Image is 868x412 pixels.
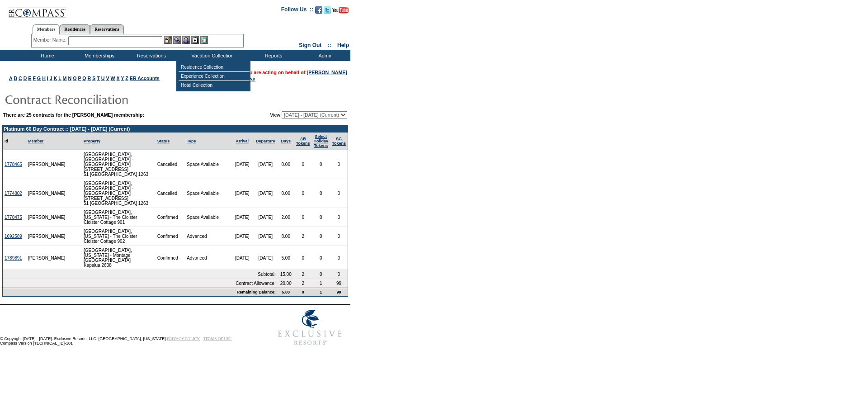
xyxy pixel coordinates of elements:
a: ER Accounts [130,76,160,81]
td: 0 [312,179,330,208]
td: Remaining Balance: [3,288,278,296]
td: Space Available [185,150,231,179]
a: P [78,76,81,81]
td: Home [20,50,72,61]
td: 0 [312,246,330,270]
td: Advanced [185,227,231,246]
td: Vacation Collection [176,50,246,61]
td: [DATE] [254,227,278,246]
td: Admin [298,50,350,61]
td: [DATE] [254,179,278,208]
td: 0 [330,270,348,279]
td: Advanced [185,246,231,270]
img: Become our fan on Facebook [315,6,322,14]
td: Confirmed [156,246,185,270]
td: [DATE] [254,246,278,270]
a: [PERSON_NAME] [307,70,347,75]
td: 99 [330,288,348,296]
td: 2.00 [278,208,294,227]
img: pgTtlContractReconciliation.gif [5,90,185,108]
a: U [101,76,105,81]
td: [PERSON_NAME] [26,227,67,246]
a: Members [33,24,60,34]
a: Member [28,139,44,143]
a: Reservations [90,24,124,34]
td: 1 [312,279,330,288]
a: M [63,76,67,81]
a: A [9,76,12,81]
td: Id [3,133,26,150]
a: N [68,76,71,81]
a: 1692589 [5,234,22,239]
a: G [37,76,41,81]
td: [GEOGRAPHIC_DATA], [US_STATE] - The Cloister Cloister Cottage 902 [82,227,156,246]
a: Y [121,76,124,81]
td: Residence Collection [179,63,250,72]
td: Reports [246,50,298,61]
a: D [24,76,27,81]
a: 1778475 [5,215,22,220]
td: 0 [312,150,330,179]
td: [DATE] [231,179,253,208]
a: Help [337,42,349,48]
a: SGTokens [332,137,346,146]
td: 0 [294,246,312,270]
span: You are acting on behalf of: [244,70,347,75]
a: K [54,76,57,81]
td: Space Available [185,179,231,208]
td: Contract Allowance: [3,279,278,288]
a: Days [281,139,291,143]
a: Arrival [236,139,249,143]
a: B [14,76,17,81]
td: 0 [330,150,348,179]
td: [DATE] [254,150,278,179]
td: 0 [294,288,312,296]
a: Subscribe to our YouTube Channel [332,9,349,14]
a: Sign Out [299,42,321,48]
td: [DATE] [231,246,253,270]
td: Experience Collection [179,72,250,81]
td: View: [226,111,347,118]
td: 0 [294,150,312,179]
td: Confirmed [156,227,185,246]
a: C [19,76,22,81]
td: [GEOGRAPHIC_DATA], [GEOGRAPHIC_DATA] - [GEOGRAPHIC_DATA][STREET_ADDRESS] 51 [GEOGRAPHIC_DATA] 1263 [82,150,156,179]
img: View [173,36,181,44]
img: b_calculator.gif [200,36,208,44]
td: [DATE] [254,208,278,227]
a: Become our fan on Facebook [315,9,322,14]
a: Residences [60,24,90,34]
td: 0.00 [278,179,294,208]
a: Q [82,76,86,81]
td: 2 [294,227,312,246]
a: 1774802 [5,191,22,196]
img: Impersonate [182,36,190,44]
td: 8.00 [278,227,294,246]
a: I [47,76,48,81]
td: [PERSON_NAME] [26,179,67,208]
img: Subscribe to our YouTube Channel [332,7,349,14]
a: 1789891 [5,256,22,260]
a: Follow us on Twitter [324,9,331,14]
a: X [117,76,120,81]
td: [GEOGRAPHIC_DATA], [US_STATE] - Montage [GEOGRAPHIC_DATA] Kapalua 2608 [82,246,156,270]
a: TERMS OF USE [203,336,232,341]
td: [DATE] [231,150,253,179]
a: H [42,76,46,81]
td: 0 [330,179,348,208]
td: [GEOGRAPHIC_DATA], [GEOGRAPHIC_DATA] - [GEOGRAPHIC_DATA][STREET_ADDRESS] 51 [GEOGRAPHIC_DATA] 1263 [82,179,156,208]
td: 15.00 [278,270,294,279]
a: Select HolidayTokens [314,134,329,148]
img: b_edit.gif [164,36,172,44]
td: Platinum 60 Day Contract :: [DATE] - [DATE] (Current) [3,125,348,133]
td: Cancelled [156,150,185,179]
td: [GEOGRAPHIC_DATA], [US_STATE] - The Cloister Cloister Cottage 901 [82,208,156,227]
span: :: [328,42,331,48]
td: 0 [330,208,348,227]
td: [DATE] [231,208,253,227]
td: Confirmed [156,208,185,227]
td: 0 [294,179,312,208]
td: 1 [312,288,330,296]
a: ARTokens [296,137,310,146]
td: 0 [330,246,348,270]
